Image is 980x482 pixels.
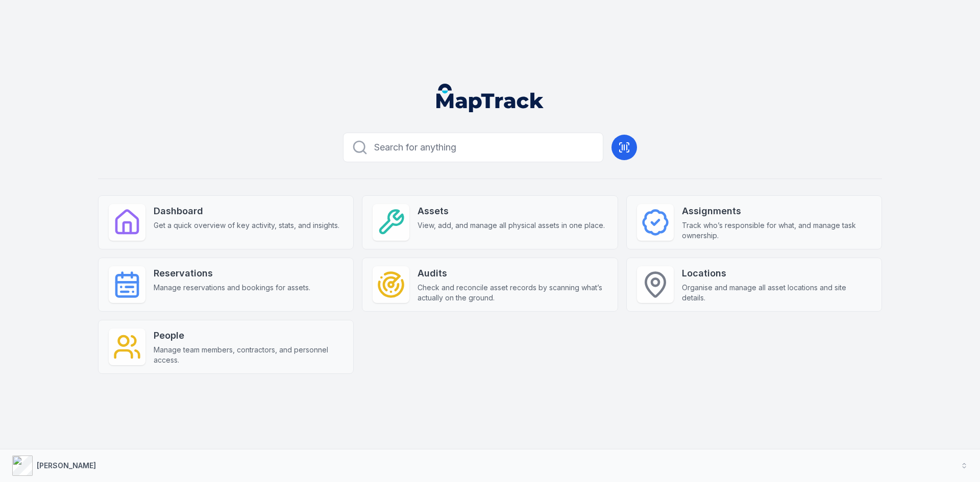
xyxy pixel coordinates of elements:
[626,258,882,312] a: LocationsOrganise and manage all asset locations and site details.
[420,84,560,112] nav: Global
[418,283,607,303] span: Check and reconcile asset records by scanning what’s actually on the ground.
[682,266,871,281] strong: Locations
[154,328,343,343] strong: People
[682,283,871,303] span: Organise and manage all asset locations and site details.
[98,258,354,312] a: ReservationsManage reservations and bookings for assets.
[418,220,605,231] span: View, add, and manage all physical assets in one place.
[682,204,871,218] strong: Assignments
[154,204,339,218] strong: Dashboard
[37,461,96,470] strong: [PERSON_NAME]
[362,195,618,249] a: AssetsView, add, and manage all physical assets in one place.
[418,266,607,281] strong: Audits
[98,320,354,374] a: PeopleManage team members, contractors, and personnel access.
[154,266,310,281] strong: Reservations
[682,220,871,241] span: Track who’s responsible for what, and manage task ownership.
[154,220,339,231] span: Get a quick overview of key activity, stats, and insights.
[626,195,882,249] a: AssignmentsTrack who’s responsible for what, and manage task ownership.
[98,195,354,249] a: DashboardGet a quick overview of key activity, stats, and insights.
[374,140,456,155] span: Search for anything
[362,258,618,312] a: AuditsCheck and reconcile asset records by scanning what’s actually on the ground.
[154,283,310,293] span: Manage reservations and bookings for assets.
[154,345,343,365] span: Manage team members, contractors, and personnel access.
[418,204,605,218] strong: Assets
[343,133,603,162] button: Search for anything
